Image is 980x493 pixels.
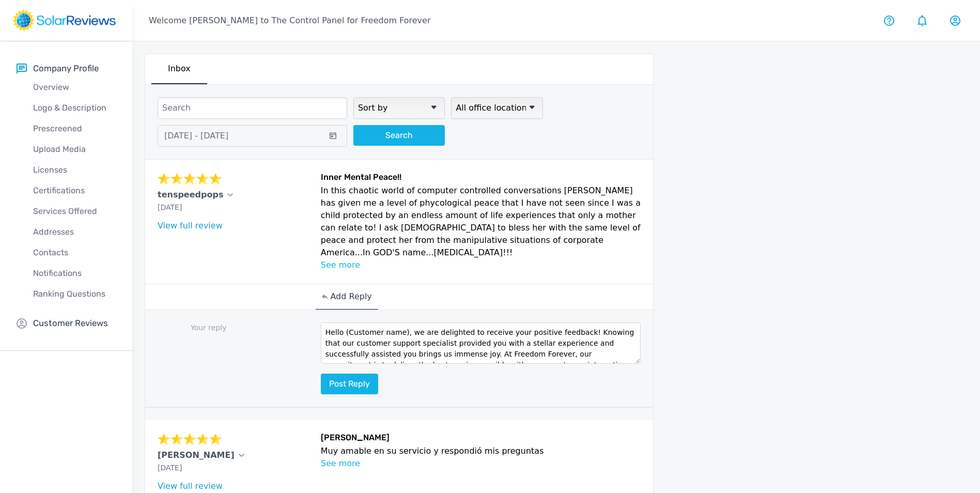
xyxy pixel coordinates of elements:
a: View full review [158,481,223,491]
a: Licenses [17,160,132,180]
p: Logo & Description [17,102,132,114]
p: Company Profile [33,62,99,75]
a: Notifications [17,263,132,284]
span: [DATE] [158,203,182,211]
p: [PERSON_NAME] [158,449,235,461]
a: Services Offered [17,201,132,222]
a: View full review [158,221,223,230]
p: Certifications [17,184,132,197]
p: Upload Media [17,143,132,156]
p: Overview [17,81,132,94]
button: Post reply [321,374,378,394]
a: Ranking Questions [17,284,132,304]
span: [DATE] [158,464,182,472]
p: Licenses [17,164,132,176]
button: [DATE] - [DATE] [158,125,347,147]
h6: Inner Mental Peace!! [321,172,641,184]
p: Muy amable en su servicio y respondió mis preguntas [321,445,641,457]
p: Ranking Questions [17,288,132,300]
a: Addresses [17,222,132,242]
p: See more [321,457,641,470]
input: Search [158,97,347,119]
p: Contacts [17,246,132,259]
h6: [PERSON_NAME] [321,433,641,445]
p: Addresses [17,226,132,238]
p: In this chaotic world of computer controlled conversations [PERSON_NAME] has given me a level of ... [321,184,641,259]
p: Your reply [158,322,315,333]
p: Inbox [168,63,191,75]
p: tenspeedpops [158,189,223,201]
p: Add Reply [330,290,371,303]
p: Notifications [17,267,132,280]
a: Logo & Description [17,98,132,118]
p: Prescreened [17,122,132,135]
a: Contacts [17,242,132,263]
span: [DATE] - [DATE] [164,131,228,141]
a: Prescreened [17,118,132,139]
p: Welcome [PERSON_NAME] to The Control Panel for Freedom Forever [149,14,430,27]
a: Certifications [17,180,132,201]
a: Overview [17,77,132,98]
p: See more [321,259,641,271]
p: Services Offered [17,205,132,218]
p: Customer Reviews [33,317,108,330]
button: Search [353,125,445,146]
a: Upload Media [17,139,132,160]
